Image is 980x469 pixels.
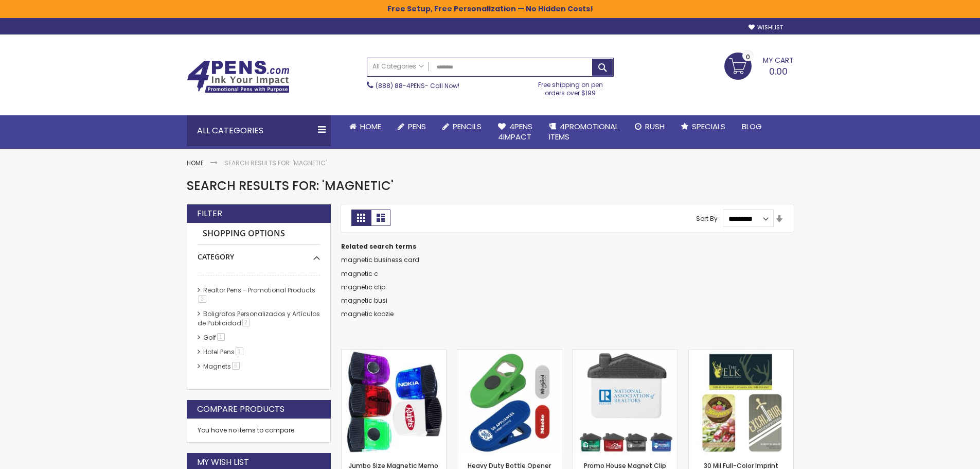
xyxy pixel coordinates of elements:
a: (888) 88-4PENS [376,81,425,90]
a: Wishlist [749,24,783,31]
a: Rush [627,115,673,138]
a: All Categories [367,58,429,75]
strong: Search results for: 'magnetic' [224,159,327,167]
strong: Filter [197,208,222,219]
span: 0.00 [769,65,788,78]
a: 4Pens4impact [490,115,541,149]
a: 30 Mil Full-Color Imprint Business Card Magnet [689,349,793,358]
strong: Compare Products [197,404,284,415]
span: Pens [408,121,426,132]
span: - Call Now! [376,81,459,90]
a: magnetic clip [341,283,385,291]
img: Jumbo Size Magnetic Memo Clip [342,350,446,454]
a: Specials [673,115,734,138]
span: Search results for: 'magnetic' [187,177,394,194]
span: 4PROMOTIONAL ITEMS [549,121,618,142]
span: 3 [199,295,206,303]
a: Realtor Pens - Promotional Products3 [198,286,315,304]
a: magnetic business card [341,255,419,264]
span: 1 [236,348,243,355]
a: Promo House Magnet Clip [573,349,678,358]
strong: Grid [351,210,371,226]
a: Home [187,159,204,167]
span: 0 [746,52,750,62]
a: Home [341,115,389,138]
span: 6 [232,362,240,370]
div: You have no items to compare. [187,419,331,443]
span: Pencils [453,121,482,132]
a: Golf1 [201,333,228,342]
a: magnetic koozie [341,309,394,318]
a: Pencils [434,115,490,138]
img: Heavy Duty Bottle Opener Magnetic Memo Clip [457,350,562,454]
a: magnetic c [341,269,378,278]
a: Heavy Duty Bottle Opener Magnetic Memo Clip [457,349,562,358]
img: 4Pens Custom Pens and Promotional Products [187,60,290,93]
a: magnetic busi [341,296,387,305]
span: 2 [242,319,250,326]
span: Home [360,121,381,132]
span: 4Pens 4impact [498,121,532,142]
a: Magnets6 [201,362,243,371]
strong: My Wish List [197,457,249,468]
strong: Shopping Options [198,223,320,245]
img: 30 Mil Full-Color Imprint Business Card Magnet [689,350,793,454]
label: Sort By [696,214,718,223]
span: 1 [217,333,225,341]
span: Blog [742,121,762,132]
div: Category [198,245,320,262]
div: All Categories [187,115,331,146]
a: Hotel Pens​1 [201,348,247,356]
a: Pens [389,115,434,138]
span: Rush [645,121,665,132]
a: Boligrafos Personalizados y Artículos de Publicidad2 [198,309,320,327]
div: Free shipping on pen orders over $199 [527,77,614,97]
dt: Related search terms [341,242,794,251]
a: 4PROMOTIONALITEMS [541,115,627,149]
a: Blog [734,115,770,138]
img: Promo House Magnet Clip [573,350,678,454]
a: 0.00 0 [724,53,794,78]
span: Specials [692,121,725,132]
a: Jumbo Size Magnetic Memo Clip [342,349,446,358]
span: All Categories [372,62,424,71]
